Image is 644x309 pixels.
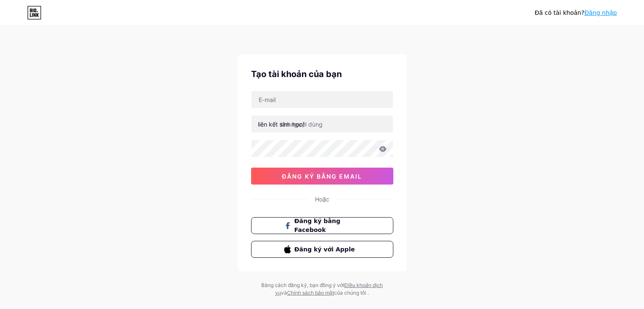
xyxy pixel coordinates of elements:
input: tên người dùng [252,116,393,132]
a: Chính sách bảo mật [287,290,334,296]
font: và [281,290,287,296]
button: Đăng ký với Apple [251,241,393,258]
button: Đăng ký bằng Facebook [251,217,393,234]
font: Đăng ký với Apple [294,246,355,253]
input: E-mail [252,91,393,108]
font: Bằng cách đăng ký, bạn đồng ý với [261,282,344,288]
font: của chúng tôi . [334,290,369,296]
font: liên kết sinh học/ [258,121,304,128]
a: Đăng nhập [584,9,617,16]
font: Hoặc [315,196,329,203]
font: đăng ký bằng email [282,173,362,180]
font: Đăng ký bằng Facebook [294,218,340,233]
button: đăng ký bằng email [251,168,393,185]
font: Đã có tài khoản? [535,9,584,16]
font: Tạo tài khoản của bạn [251,69,342,79]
